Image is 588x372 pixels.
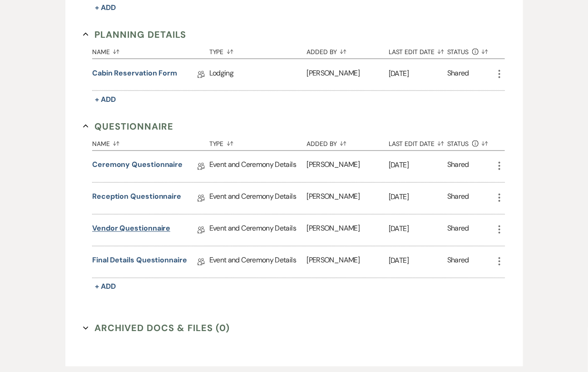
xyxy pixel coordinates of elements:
[389,223,447,235] p: [DATE]
[447,160,469,174] div: Shared
[307,183,389,214] div: [PERSON_NAME]
[209,246,307,278] div: Event and Ceremony Details
[83,120,173,133] button: Questionnaire
[447,255,469,269] div: Shared
[83,322,230,335] button: Archived Docs & Files (0)
[209,41,307,59] button: Type
[307,151,389,182] div: [PERSON_NAME]
[209,151,307,182] div: Event and Ceremony Details
[92,191,181,206] a: Reception Questionnaire
[92,41,209,59] button: Name
[307,215,389,246] div: [PERSON_NAME]
[389,133,447,151] button: Last Edit Date
[389,255,447,267] p: [DATE]
[307,246,389,278] div: [PERSON_NAME]
[92,68,177,82] a: Cabin Reservation Form
[307,41,389,59] button: Added By
[447,191,469,206] div: Shared
[92,1,119,14] button: + Add
[95,282,116,292] span: + Add
[92,93,119,106] button: + Add
[447,223,469,237] div: Shared
[209,59,307,90] div: Lodging
[95,3,116,12] span: + Add
[447,49,469,55] span: Status
[307,133,389,151] button: Added By
[307,59,389,90] div: [PERSON_NAME]
[389,41,447,59] button: Last Edit Date
[447,68,469,82] div: Shared
[95,95,116,104] span: + Add
[389,68,447,80] p: [DATE]
[92,133,209,151] button: Name
[92,255,187,269] a: Final Details Questionnaire
[92,223,170,237] a: Vendor Questionnaire
[389,160,447,171] p: [DATE]
[83,28,186,41] button: Planning Details
[447,41,494,59] button: Status
[209,133,307,151] button: Type
[447,133,494,151] button: Status
[92,281,119,293] button: + Add
[209,215,307,246] div: Event and Ceremony Details
[209,183,307,214] div: Event and Ceremony Details
[389,191,447,203] p: [DATE]
[447,141,469,147] span: Status
[92,160,183,174] a: Ceremony Questionnaire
